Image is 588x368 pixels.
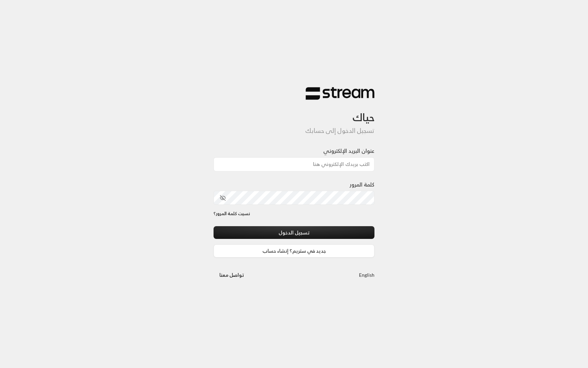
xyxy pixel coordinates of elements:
[217,192,229,204] button: toggle password visibility
[214,226,374,239] button: تسجيل الدخول
[214,210,250,217] a: نسيت كلمة المرور؟
[214,157,374,171] input: اكتب بريدك الإلكتروني هنا
[359,269,374,281] a: English
[306,87,374,100] img: Stream Logo
[214,271,250,279] a: تواصل معنا
[214,100,374,124] h3: حياك
[214,269,250,281] button: تواصل معنا
[323,147,374,155] label: عنوان البريد الإلكتروني
[214,244,374,257] a: جديد في ستريم؟ إنشاء حساب
[214,127,374,135] h5: تسجيل الدخول إلى حسابك
[350,180,374,189] label: كلمة المرور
